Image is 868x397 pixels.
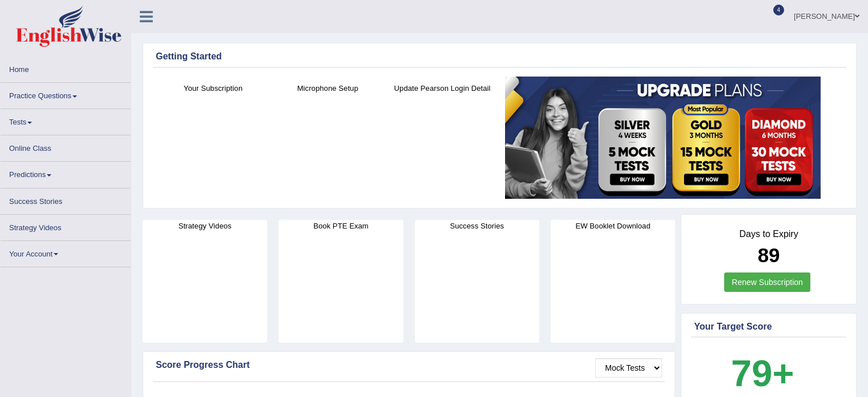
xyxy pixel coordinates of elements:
[758,244,780,266] b: 89
[143,220,267,232] h4: Strategy Videos
[731,352,794,394] b: 79+
[505,77,821,199] img: small5.jpg
[1,83,131,105] a: Practice Questions
[1,162,131,184] a: Predictions
[162,82,265,94] h4: Your Subscription
[773,5,785,15] span: 4
[724,272,810,292] a: Renew Subscription
[1,57,131,79] a: Home
[156,50,843,63] div: Getting Started
[156,358,662,372] div: Score Progress Chart
[551,220,675,232] h4: EW Booklet Download
[391,82,494,94] h4: Update Pearson Login Detail
[1,215,131,237] a: Strategy Videos
[694,229,843,239] h4: Days to Expiry
[415,220,539,232] h4: Success Stories
[694,320,843,334] div: Your Target Score
[1,135,131,158] a: Online Class
[278,220,403,232] h4: Book PTE Exam
[1,109,131,131] a: Tests
[1,189,131,211] a: Success Stories
[1,241,131,263] a: Your Account
[276,82,380,94] h4: Microphone Setup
